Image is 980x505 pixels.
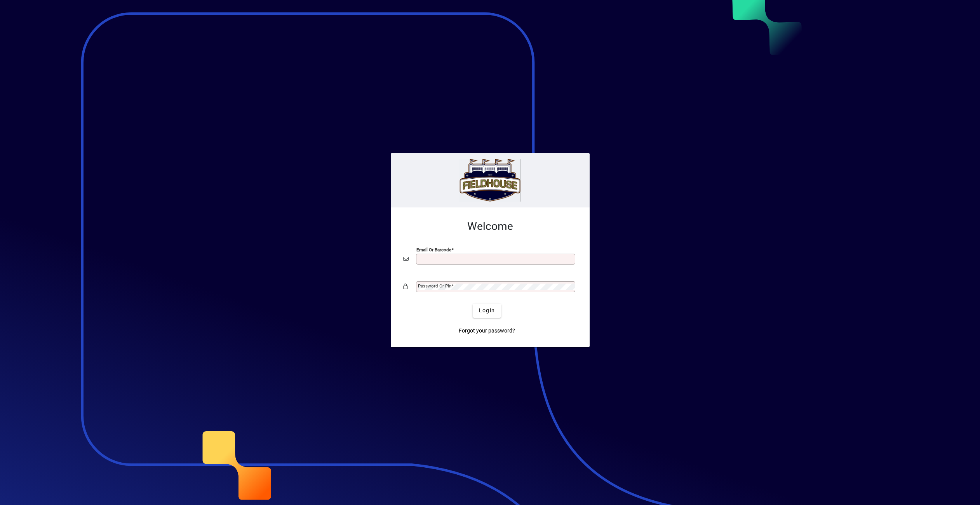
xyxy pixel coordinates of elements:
button: Login [473,304,501,318]
span: Login [479,306,495,315]
span: Forgot your password? [459,327,515,335]
h2: Welcome [403,220,577,233]
mat-label: Password or Pin [418,283,451,289]
a: Forgot your password? [456,324,518,338]
mat-label: Email or Barcode [416,247,451,252]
